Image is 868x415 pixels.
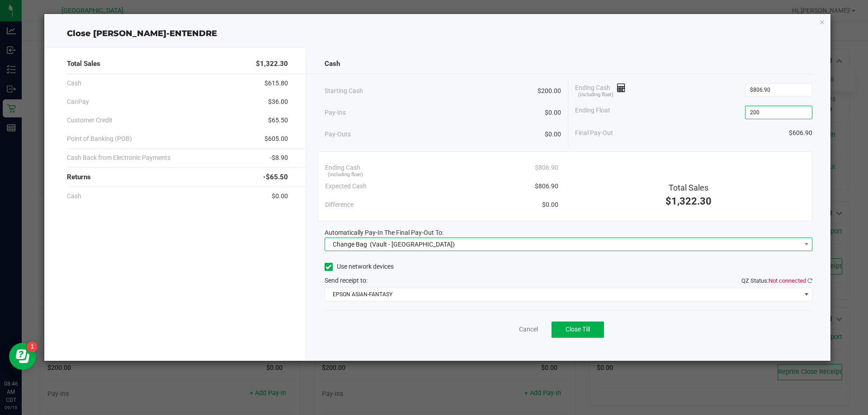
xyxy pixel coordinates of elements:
span: -$65.50 [263,172,288,182]
span: Total Sales [67,59,100,69]
span: Send receipt to: [325,277,368,284]
span: (Vault - [GEOGRAPHIC_DATA]) [370,241,455,248]
span: (including float) [578,91,613,99]
span: Point of Banking (POB) [67,134,132,144]
span: Ending Cash [325,163,360,173]
span: $605.00 [264,134,288,144]
span: $806.90 [535,163,558,173]
span: $65.50 [268,116,288,125]
div: Close [PERSON_NAME]-ENTENDRE [44,28,831,40]
span: Pay-Ins [325,108,346,117]
span: $200.00 [538,86,561,96]
span: Starting Cash [325,86,363,96]
span: Customer Credit [67,116,113,125]
span: $606.90 [789,128,812,138]
label: Use network devices [325,262,394,271]
span: Cash [325,59,340,69]
span: Change Bag [333,241,367,248]
span: Cash Back from Electronic Payments [67,153,170,163]
span: Ending Float [575,106,610,119]
span: Total Sales [669,183,708,192]
span: EPSON ASIAN-FANTASY [325,288,801,301]
div: Returns [67,168,288,187]
span: -$8.90 [270,153,288,163]
span: Difference [325,200,354,210]
span: $1,322.30 [256,59,288,69]
button: Close Till [552,322,604,338]
a: Cancel [519,325,538,334]
span: Close Till [566,326,590,333]
span: $615.80 [264,79,288,88]
span: $0.00 [545,130,561,139]
span: $0.00 [545,108,561,117]
span: $0.00 [542,200,558,210]
span: $1,322.30 [665,196,712,207]
span: $36.00 [268,97,288,107]
span: Automatically Pay-In The Final Pay-Out To: [325,229,443,236]
span: Cash [67,191,81,201]
iframe: Resource center unread badge [27,341,38,352]
span: Cash [67,79,81,88]
span: Final Pay-Out [575,128,613,138]
span: QZ Status: [741,277,812,284]
span: Expected Cash [325,182,367,191]
span: Pay-Outs [325,130,351,139]
span: $0.00 [272,191,288,201]
span: CanPay [67,97,89,107]
span: (including float) [328,171,363,179]
span: Ending Cash [575,83,626,97]
span: $806.90 [535,182,558,191]
iframe: Resource center [9,343,36,370]
span: Not connected [769,277,806,284]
